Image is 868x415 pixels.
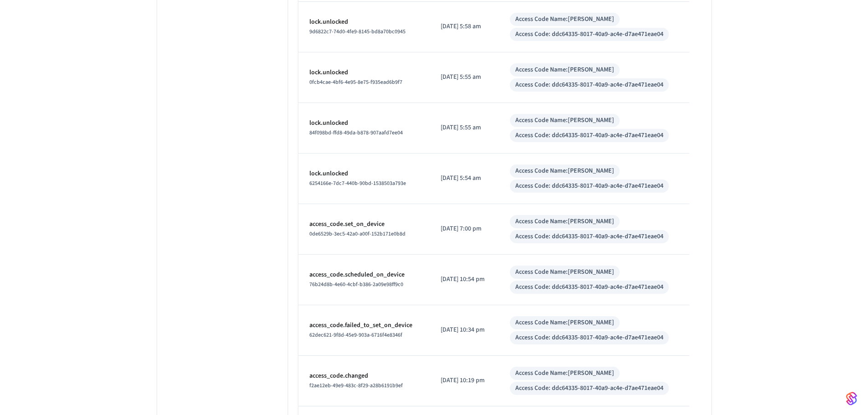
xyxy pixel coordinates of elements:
div: Access Code Name: [PERSON_NAME] [515,166,614,176]
span: 0de6529b-3ec5-42a0-a00f-152b171e0b8d [309,230,406,238]
p: [DATE] 10:34 pm [441,325,488,335]
span: 6254166e-7dc7-440b-90bd-1538503a793e [309,179,406,187]
p: access_code.set_on_device [309,220,419,229]
p: lock.unlocked [309,118,419,128]
div: Access Code Name: [PERSON_NAME] [515,65,614,75]
div: Access Code: ddc64335-8017-40a9-ac4e-d7ae471eae04 [515,80,663,90]
p: [DATE] 5:54 am [441,174,488,183]
span: 62dec621-9f8d-45e9-903a-6716f4e8346f [309,331,402,339]
p: lock.unlocked [309,17,419,27]
div: Access Code Name: [PERSON_NAME] [515,217,614,226]
div: Access Code: ddc64335-8017-40a9-ac4e-d7ae471eae04 [515,384,663,393]
div: Access Code Name: [PERSON_NAME] [515,15,614,24]
p: [DATE] 5:55 am [441,72,488,82]
span: 9d6822c7-74d0-4fe9-8145-bd8a70bc0945 [309,28,406,36]
p: [DATE] 7:00 pm [441,224,488,234]
div: Access Code Name: [PERSON_NAME] [515,116,614,125]
span: 84f098bd-ffd8-49da-b878-907aafd7ee04 [309,129,403,137]
div: Access Code Name: [PERSON_NAME] [515,267,614,277]
img: SeamLogoGradient.69752ec5.svg [846,391,857,406]
p: access_code.changed [309,371,419,381]
div: Access Code Name: [PERSON_NAME] [515,369,614,378]
p: [DATE] 5:58 am [441,22,488,31]
p: [DATE] 5:55 am [441,123,488,133]
span: 0fcb4cae-4bf6-4e95-8e75-f935ead6b9f7 [309,78,402,86]
div: Access Code: ddc64335-8017-40a9-ac4e-d7ae471eae04 [515,232,663,241]
p: access_code.failed_to_set_on_device [309,321,419,330]
span: 76b24d8b-4e60-4cbf-b386-2a09e98ff9c0 [309,281,403,288]
div: Access Code: ddc64335-8017-40a9-ac4e-d7ae471eae04 [515,282,663,292]
p: [DATE] 10:54 pm [441,275,488,284]
p: access_code.scheduled_on_device [309,270,419,280]
div: Access Code: ddc64335-8017-40a9-ac4e-d7ae471eae04 [515,333,663,343]
p: lock.unlocked [309,68,419,77]
div: Access Code: ddc64335-8017-40a9-ac4e-d7ae471eae04 [515,131,663,140]
div: Access Code Name: [PERSON_NAME] [515,318,614,328]
span: f2ae12eb-49e9-483c-8f29-a28b6191b9ef [309,382,403,389]
div: Access Code: ddc64335-8017-40a9-ac4e-d7ae471eae04 [515,181,663,191]
p: [DATE] 10:19 pm [441,376,488,385]
p: lock.unlocked [309,169,419,179]
div: Access Code: ddc64335-8017-40a9-ac4e-d7ae471eae04 [515,30,663,39]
